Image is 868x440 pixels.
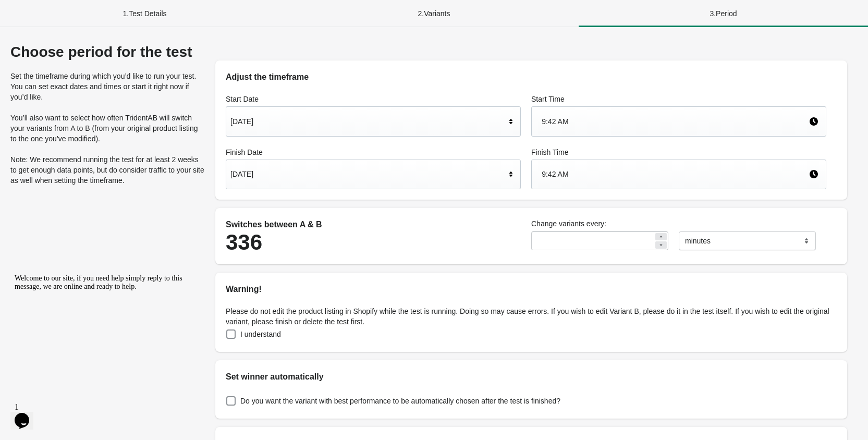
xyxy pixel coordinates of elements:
div: [DATE] [230,164,506,184]
p: Please do not edit the product listing in Shopify while the test is running. Doing so may cause e... [226,306,837,327]
label: Start Time [531,94,826,104]
div: 9:42 AM [542,112,809,131]
h2: Adjust the timeframe [226,71,837,83]
iframe: chat widget [10,398,44,430]
label: Finish Date [226,147,521,157]
div: Choose period for the test [10,44,205,60]
div: 336 [226,231,521,254]
div: Switches between A & B [226,218,521,231]
label: Change variants every: [531,218,826,229]
span: Do you want the variant with best performance to be automatically chosen after the test is finished? [240,396,560,406]
div: [DATE] [230,112,506,131]
div: 9:42 AM [542,164,809,184]
span: Welcome to our site, if you need help simply reply to this message, we are online and ready to help. [4,4,172,20]
p: Set the timeframe during which you’d like to run your test. You can set exact dates and times or ... [10,71,205,102]
iframe: chat widget [10,270,198,393]
p: You’ll also want to select how often TridentAB will switch your variants from A to B (from your o... [10,113,205,144]
h2: Warning! [226,283,837,296]
div: Welcome to our site, if you need help simply reply to this message, we are online and ready to help. [4,4,192,21]
label: Finish Time [531,147,826,157]
p: Note: We recommend running the test for at least 2 weeks to get enough data points, but do consid... [10,154,205,186]
h2: Set winner automatically [226,371,837,383]
label: Start Date [226,94,521,104]
span: I understand [240,329,281,339]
